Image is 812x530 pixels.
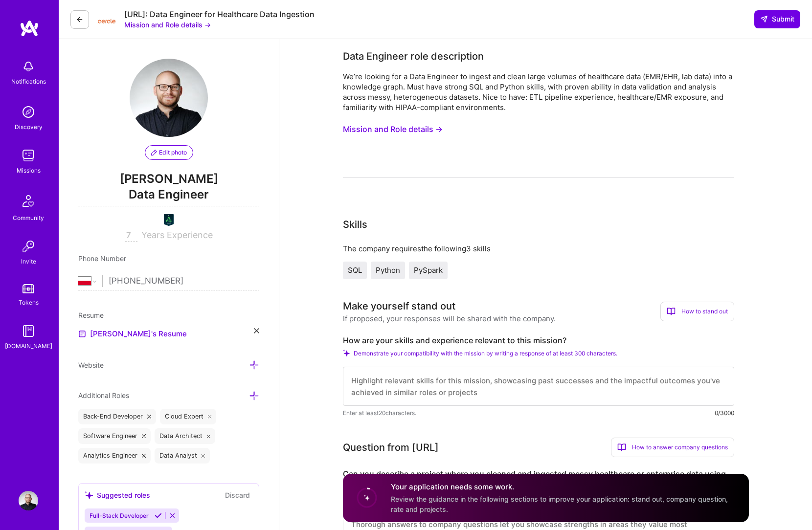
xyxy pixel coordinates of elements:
span: Submit [760,14,794,24]
img: discovery [19,102,38,122]
input: XX [125,230,137,242]
div: [DOMAIN_NAME] [5,341,52,351]
img: Community [17,189,40,213]
button: Edit photo [145,145,193,160]
div: Notifications [11,76,46,87]
i: icon Close [142,454,146,458]
i: icon Close [202,454,205,458]
span: Edit photo [151,148,187,157]
input: +1 (000) 000-0000 [109,267,259,295]
div: [URL]: Data Engineer for Healthcare Data Ingestion [124,9,315,20]
span: Full-Stack Developer [90,512,149,519]
i: icon Close [254,328,259,333]
i: icon LeftArrowDark [76,16,84,23]
div: Skills [343,217,367,232]
i: icon SuggestedTeams [85,491,93,499]
img: Resume [78,330,86,338]
button: Mission and Role details → [343,120,443,138]
div: 0/3000 [715,408,734,418]
button: Mission and Role details → [124,20,211,30]
label: How are your skills and experience relevant to this mission? [343,335,734,346]
i: icon Close [147,415,151,419]
div: Invite [21,256,36,266]
div: Discovery [15,122,43,132]
div: Software Engineer [78,428,151,444]
div: Data Engineer role description [343,49,484,64]
i: Check [343,350,350,356]
button: Submit [754,10,800,28]
img: User Avatar [19,491,38,510]
label: Can you describe a project where you cleaned and ingested messy healthcare or enterprise data usi... [343,469,734,489]
div: Tokens [19,297,39,308]
img: tokens [23,284,34,293]
span: PySpark [414,265,443,275]
div: Missions [17,165,41,176]
span: SQL [348,265,362,275]
span: Years Experience [141,230,213,240]
i: icon Close [207,434,211,438]
img: logo [20,20,39,37]
img: teamwork [19,146,38,165]
img: guide book [19,321,38,341]
div: Back-End Developer [78,409,156,424]
h4: Your application needs some work. [391,482,737,492]
span: [PERSON_NAME] [78,172,259,186]
a: [PERSON_NAME]'s Resume [78,328,187,340]
span: Review the guidance in the following sections to improve your application: stand out, company que... [391,495,728,513]
img: DevOps Guild [163,214,175,226]
div: Cloud Expert [160,409,217,424]
img: Company Logo [97,13,116,26]
div: Data Analyst [155,448,210,464]
i: icon BookOpen [667,307,676,316]
img: Invite [19,237,38,256]
i: icon Close [208,415,212,419]
i: icon Close [142,434,146,438]
span: Data Engineer [78,186,259,206]
span: Resume [78,311,104,319]
span: Website [78,361,104,369]
div: How to answer company questions [611,438,734,457]
img: User Avatar [130,59,208,137]
div: The company requires the following 3 skills [343,243,734,254]
div: Data Architect [155,428,216,444]
div: Suggested roles [85,490,150,500]
div: Question from [URL] [343,440,439,455]
div: Analytics Engineer [78,448,151,464]
button: Discard [222,489,253,501]
i: icon SendLight [760,15,768,23]
span: Demonstrate your compatibility with the mission by writing a response of at least 300 characters. [354,350,617,357]
span: Python [376,265,400,275]
div: How to stand out [660,302,734,321]
span: Enter at least 20 characters. [343,408,416,418]
i: Accept [155,512,162,519]
i: Reject [169,512,176,519]
img: bell [19,57,38,76]
span: Additional Roles [78,391,129,399]
div: We’re looking for a Data Engineer to ingest and clean large volumes of healthcare data (EMR/EHR, ... [343,71,734,112]
div: Make yourself stand out [343,299,455,313]
a: User Avatar [16,491,41,510]
div: If proposed, your responses will be shared with the company. [343,313,556,324]
div: Community [13,213,44,223]
span: Phone Number [78,254,126,263]
i: icon BookOpen [617,443,626,452]
i: icon PencilPurple [151,150,157,155]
